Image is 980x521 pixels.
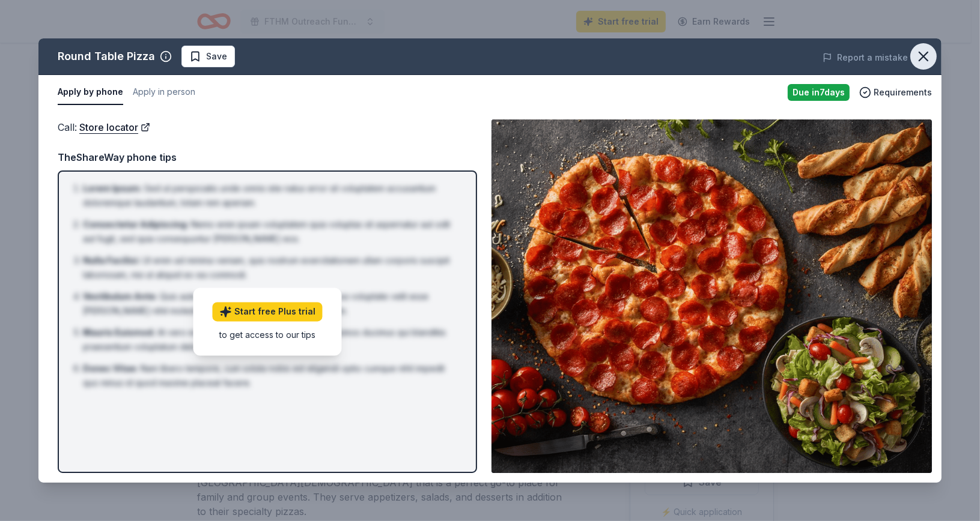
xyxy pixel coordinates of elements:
div: Round Table Pizza [58,47,155,66]
li: Nemo enim ipsam voluptatem quia voluptas sit aspernatur aut odit aut fugit, sed quia consequuntur... [83,217,459,246]
span: Mauris Euismod : [83,327,155,337]
span: Consectetur Adipiscing : [83,219,189,229]
a: Store locator [79,119,150,135]
button: Apply in person [133,80,195,105]
button: Apply by phone [58,80,123,105]
span: Lorem Ipsum : [83,183,142,193]
button: Report a mistake [823,50,908,65]
div: TheShareWay phone tips [58,149,477,165]
a: Start free Plus trial [213,302,323,321]
button: Requirements [859,85,932,100]
span: Save [206,49,227,64]
li: Quis autem vel eum iure reprehenderit qui in ea voluptate velit esse [PERSON_NAME] nihil molestia... [83,289,459,318]
div: to get access to our tips [213,328,323,341]
li: Sed ut perspiciatis unde omnis iste natus error sit voluptatem accusantium doloremque laudantium,... [83,181,459,210]
span: Donec Vitae : [83,363,138,373]
img: Image for Round Table Pizza [492,119,932,473]
span: Requirements [874,85,932,100]
span: Vestibulum Ante : [83,291,157,301]
div: Due in 7 days [788,84,850,101]
li: At vero eos et accusamus et iusto odio dignissimos ducimus qui blanditiis praesentium voluptatum ... [83,325,459,354]
span: Nulla Facilisi : [83,255,140,265]
li: Nam libero tempore, cum soluta nobis est eligendi optio cumque nihil impedit quo minus id quod ma... [83,361,459,390]
li: Ut enim ad minima veniam, quis nostrum exercitationem ullam corporis suscipit laboriosam, nisi ut... [83,253,459,282]
button: Save [181,46,235,67]
div: Call : [58,119,477,135]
